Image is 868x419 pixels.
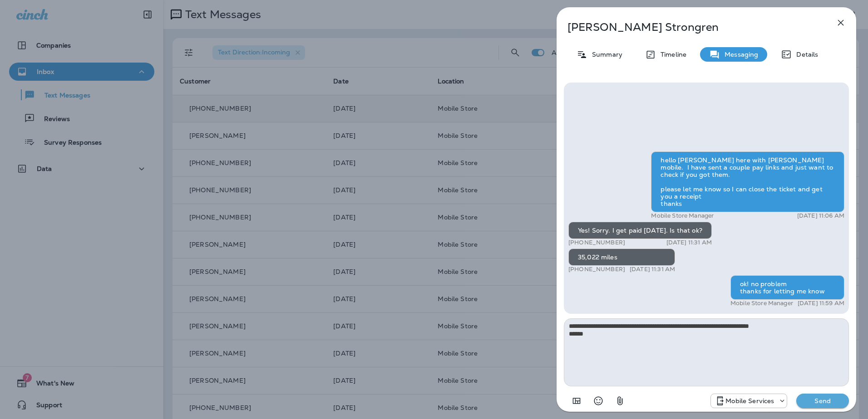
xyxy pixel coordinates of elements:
div: ok! no problem thanks for letting me know [730,275,844,300]
p: Send [804,397,842,405]
p: [DATE] 11:31 AM [666,239,712,246]
p: [PHONE_NUMBER] [568,239,625,246]
p: [PHONE_NUMBER] [568,266,625,273]
p: Mobile Services [725,397,774,404]
div: 35,022 miles [568,248,675,266]
p: [DATE] 11:59 AM [798,300,844,307]
p: [PERSON_NAME] Strongren [567,21,815,34]
p: [DATE] 11:06 AM [797,212,844,219]
p: Mobile Store Manager [651,212,714,219]
p: [DATE] 11:31 AM [630,266,675,273]
div: +1 (402) 537-0264 [711,395,787,406]
div: hello [PERSON_NAME] here with [PERSON_NAME] mobile. I have sent a couple pay links and just want ... [651,151,844,212]
div: Yes! Sorry. I get paid [DATE]. Is that ok? [568,222,712,239]
p: Details [792,51,818,58]
button: Add in a premade template [567,392,586,410]
p: Timeline [656,51,686,58]
button: Send [796,394,849,408]
p: Messaging [720,51,758,58]
p: Summary [587,51,622,58]
p: Mobile Store Manager [730,300,793,307]
button: Select an emoji [589,392,607,410]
